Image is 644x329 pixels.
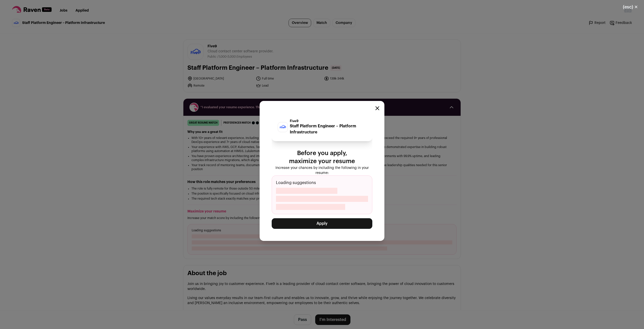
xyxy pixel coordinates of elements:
[272,218,372,229] button: Apply
[272,149,372,165] p: Before you apply, maximize your resume
[272,165,372,175] p: Increase your chances by including the following in your resume:
[375,106,379,110] button: Close modal
[290,119,366,123] p: Five9
[617,2,644,13] button: Close modal
[278,123,288,131] img: 34bc6530f1fa8ec4b706cf0d238e1a878ffc41edc24410325eaebfbd31457ce1.png
[272,175,372,214] div: Loading suggestions
[290,123,366,135] p: Staff Platform Engineer – Platform Infrastructure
